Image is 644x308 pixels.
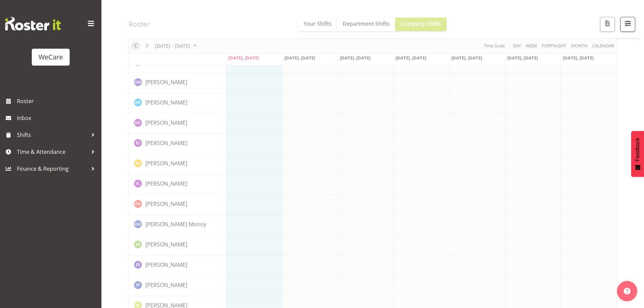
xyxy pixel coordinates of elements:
span: Finance & Reporting [17,164,88,174]
span: Shifts [17,130,88,140]
span: Roster [17,96,98,106]
span: Feedback [635,138,641,161]
span: Inbox [17,113,98,123]
div: WeCare [39,52,63,62]
button: Feedback - Show survey [631,131,644,177]
img: help-xxl-2.png [624,288,630,294]
button: Filter Shifts [620,17,635,32]
img: Rosterit website logo [5,17,61,30]
span: Time & Attendance [17,147,88,157]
